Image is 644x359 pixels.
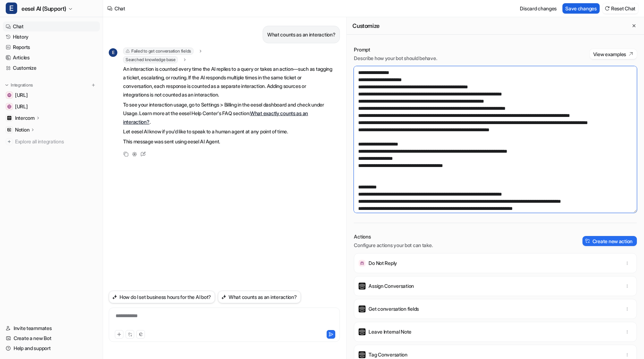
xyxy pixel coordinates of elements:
p: Do Not Reply [369,260,397,267]
p: Leave Internal Note [369,328,411,335]
button: Save changes [562,3,600,14]
a: docs.eesel.ai[URL] [3,90,100,100]
img: explore all integrations [6,138,13,145]
button: Create new action [582,236,637,246]
img: docs.eesel.ai [7,93,11,97]
p: Describe how your bot should behave. [354,55,437,62]
a: Chat [3,21,100,31]
span: Failed to get conversation fields [123,48,194,55]
img: Tag Conversation icon [358,351,366,358]
img: reset [605,6,610,11]
p: Get conversation fields [369,305,419,313]
a: www.eesel.ai[URL] [3,102,100,112]
span: E [109,48,117,57]
img: expand menu [4,83,9,88]
a: Create a new Bot [3,333,100,343]
p: Integrations [11,82,33,88]
p: Assign Conversation [369,282,414,290]
a: Articles [3,53,100,63]
p: Prompt [354,46,437,53]
p: Intercom [15,114,35,122]
img: Get conversation fields icon [358,305,366,313]
button: Close flyout [630,21,638,30]
p: Actions [354,233,433,240]
button: Reset Chat [602,3,638,14]
span: [URL] [15,103,28,110]
img: www.eesel.ai [7,104,11,109]
p: To see your interaction usage, go to Settings > Billing in the eesel dashboard and check under Us... [123,100,332,126]
span: eesel AI (Support) [21,4,66,14]
p: Notion [15,126,29,133]
img: Intercom [7,116,11,120]
h2: Customize [352,22,379,29]
img: create-action-icon.svg [585,238,590,244]
img: Do Not Reply icon [358,260,366,267]
button: What counts as an interaction? [218,291,301,303]
button: Discard changes [517,3,560,14]
a: Customize [3,63,100,73]
span: Explore all integrations [15,136,97,147]
p: This message was sent using eesel AI Agent. [123,137,332,146]
p: What counts as an interaction? [267,30,336,39]
div: Chat [114,5,125,12]
p: An interaction is counted every time the AI replies to a query or takes an action—such as tagging... [123,65,332,99]
a: Explore all integrations [3,137,100,147]
img: Assign Conversation icon [358,282,366,290]
a: Help and support [3,343,100,353]
a: Reports [3,42,100,52]
button: View examples [590,49,637,59]
img: Notion [7,128,11,132]
a: Invite teammates [3,323,100,333]
img: Leave Internal Note icon [358,328,366,335]
p: Configure actions your bot can take. [354,242,433,249]
span: E [6,3,17,14]
a: History [3,32,100,42]
img: menu_add.svg [91,83,96,88]
p: Let eesel AI know if you'd like to speak to a human agent at any point of time. [123,127,332,136]
button: How do I set business hours for the AI bot? [109,291,215,303]
span: Searched knowledge base [123,56,178,63]
button: Integrations [3,82,35,89]
p: Tag Conversation [369,351,408,358]
a: What exactly counts as an interaction? [123,110,308,125]
span: [URL] [15,92,28,99]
